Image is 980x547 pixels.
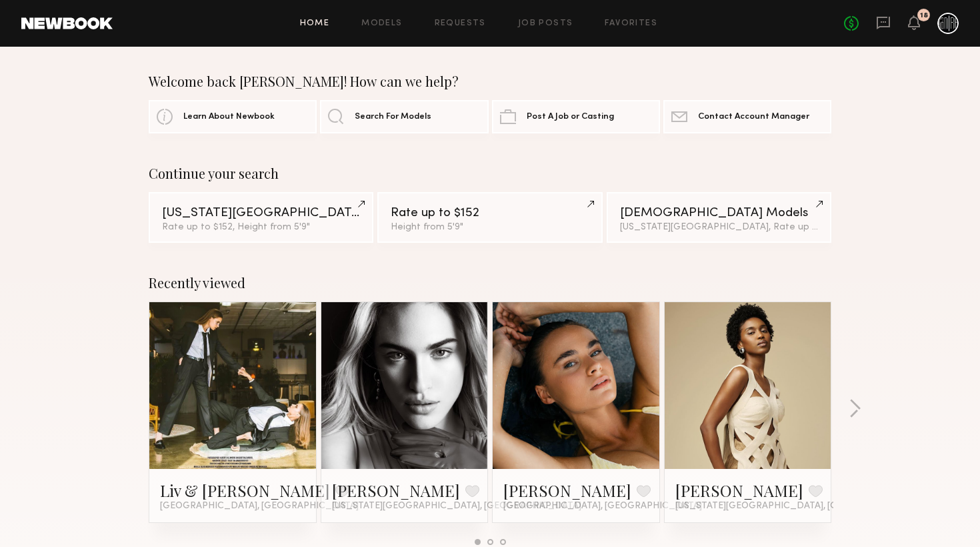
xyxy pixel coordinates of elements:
[605,19,657,28] a: Favorites
[320,100,488,133] a: Search For Models
[663,100,831,133] a: Contact Account Manager
[620,223,818,232] div: [US_STATE][GEOGRAPHIC_DATA], Rate up to $201
[391,223,589,232] div: Height from 5'9"
[361,19,402,28] a: Models
[698,113,809,121] span: Contact Account Manager
[149,275,831,291] div: Recently viewed
[160,501,359,512] span: [GEOGRAPHIC_DATA], [GEOGRAPHIC_DATA]
[162,223,360,232] div: Rate up to $152, Height from 5'9"
[300,19,330,28] a: Home
[355,113,431,121] span: Search For Models
[675,501,925,512] span: [US_STATE][GEOGRAPHIC_DATA], [GEOGRAPHIC_DATA]
[503,480,631,501] a: [PERSON_NAME]
[149,100,317,133] a: Learn About Newbook
[160,480,330,501] a: Liv & [PERSON_NAME]
[492,100,660,133] a: Post A Job or Casting
[527,113,614,121] span: Post A Job or Casting
[518,19,573,28] a: Job Posts
[332,480,460,501] a: [PERSON_NAME]
[162,207,360,219] div: [US_STATE][GEOGRAPHIC_DATA]
[920,12,928,19] div: 18
[675,480,803,501] a: [PERSON_NAME]
[332,501,581,512] span: [US_STATE][GEOGRAPHIC_DATA], [GEOGRAPHIC_DATA]
[149,73,831,89] div: Welcome back [PERSON_NAME]! How can we help?
[503,501,702,512] span: [GEOGRAPHIC_DATA], [GEOGRAPHIC_DATA]
[183,113,275,121] span: Learn About Newbook
[149,192,373,243] a: [US_STATE][GEOGRAPHIC_DATA]Rate up to $152, Height from 5'9"
[377,192,602,243] a: Rate up to $152Height from 5'9"
[607,192,831,243] a: [DEMOGRAPHIC_DATA] Models[US_STATE][GEOGRAPHIC_DATA], Rate up to $201
[435,19,486,28] a: Requests
[149,165,831,181] div: Continue your search
[620,207,818,219] div: [DEMOGRAPHIC_DATA] Models
[391,207,589,219] div: Rate up to $152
